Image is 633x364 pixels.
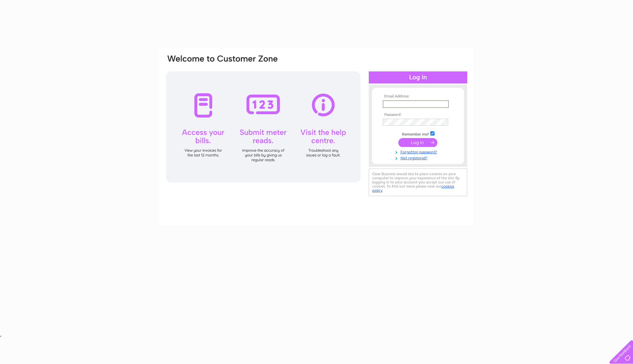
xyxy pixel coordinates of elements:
a: cookies policy [372,184,454,193]
th: Email Address: [381,94,455,99]
input: Submit [398,138,437,147]
div: Clear Business would like to place cookies on your computer to improve your experience of the sit... [369,169,467,196]
a: Forgotten password? [383,149,455,155]
th: Password: [381,113,455,117]
td: Remember me? [381,130,455,137]
a: Not registered? [383,155,455,161]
